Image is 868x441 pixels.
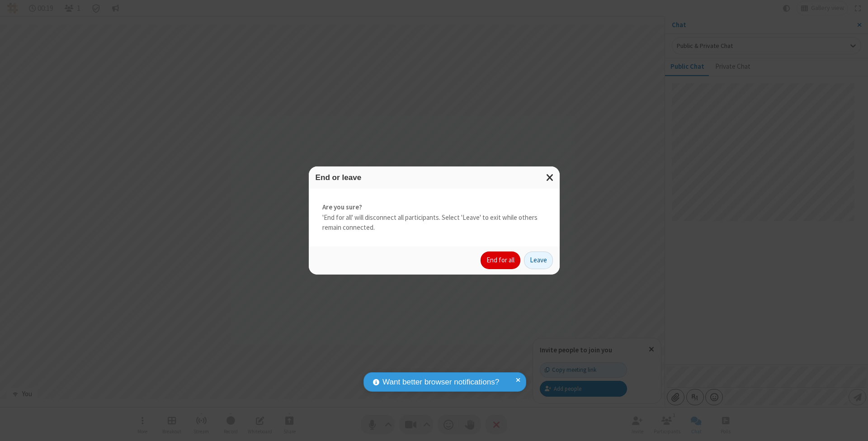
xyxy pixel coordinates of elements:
[322,202,546,213] strong: Are you sure?
[541,166,560,189] button: Close modal
[481,251,520,270] button: End for all
[524,251,553,270] button: Leave
[309,189,560,247] div: 'End for all' will disconnect all participants. Select 'Leave' to exit while others remain connec...
[316,173,553,182] h3: End or leave
[382,376,499,388] span: Want better browser notifications?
